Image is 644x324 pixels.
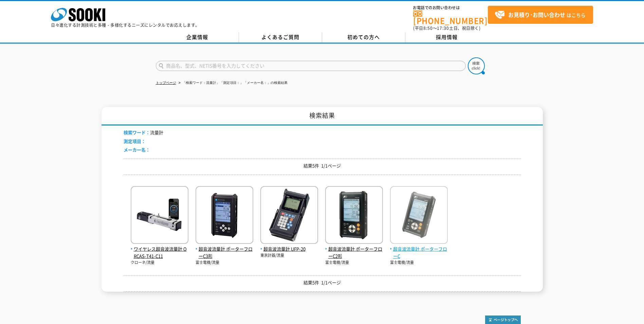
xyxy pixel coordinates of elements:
h1: 検索結果 [102,107,543,126]
a: 超音波流量計 UFP-20 [260,238,318,253]
a: 超音波流量計 ポーターフローC2形 [325,238,383,259]
p: 東京計器/流量 [260,253,318,258]
img: ORCAS-T41-C11 [131,186,188,246]
span: 超音波流量計 ポーターフローC [390,246,448,260]
a: 採用情報 [405,32,489,42]
a: トップページ [156,81,176,85]
p: 結果5件 1/1ページ [124,162,521,169]
span: 測定項目： [124,138,146,144]
span: 検索ワード： [124,129,150,136]
span: 8:50 [423,25,433,31]
img: ポーターフローC2形 [325,186,383,246]
span: 初めての方へ [347,33,380,41]
strong: お見積り･お問い合わせ [508,11,565,19]
span: ワイヤレス超音波流量計 ORCAS-T41-C11 [131,246,188,260]
li: 流量計 [124,129,163,136]
a: 超音波流量計 ポーターフローC [390,238,448,259]
p: 結果5件 1/1ページ [124,279,521,286]
a: 初めての方へ [322,32,405,42]
span: お電話でのお問い合わせは [413,6,488,10]
p: 日々進化する計測技術と多種・多様化するニーズにレンタルでお応えします。 [51,23,200,27]
img: ポーターフローC3形 [196,186,253,246]
li: 「検索ワード：流量計」「測定項目：」「メーカー名：」の検索結果 [177,79,288,87]
a: [PHONE_NUMBER] [413,11,488,24]
a: よくあるご質問 [239,32,322,42]
p: クローネ/流量 [131,260,188,266]
span: はこちら [495,10,586,20]
a: 超音波流量計 ポーターフローC3形 [196,238,253,259]
span: 超音波流量計 ポーターフローC3形 [196,246,253,260]
img: btn_search.png [468,57,485,74]
span: 超音波流量計 ポーターフローC2形 [325,246,383,260]
a: ワイヤレス超音波流量計 ORCAS-T41-C11 [131,238,188,259]
span: 17:30 [437,25,449,31]
p: 富士電機/流量 [390,260,448,266]
p: 富士電機/流量 [325,260,383,266]
img: UFP-20 [260,186,318,246]
a: 企業情報 [156,32,239,42]
a: お見積り･お問い合わせはこちら [488,6,593,24]
span: メーカー名： [124,146,150,153]
span: (平日 ～ 土日、祝日除く) [413,25,480,31]
input: 商品名、型式、NETIS番号を入力してください [156,61,466,71]
span: 超音波流量計 UFP-20 [260,246,318,253]
img: ポーターフローC [390,186,448,246]
p: 富士電機/流量 [196,260,253,266]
